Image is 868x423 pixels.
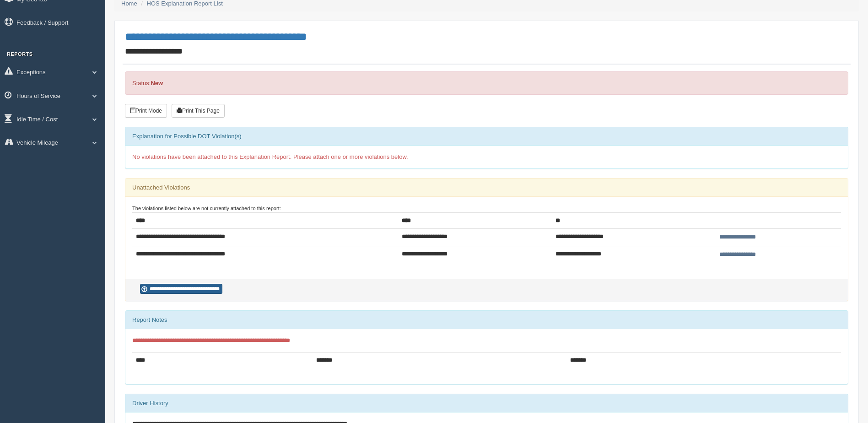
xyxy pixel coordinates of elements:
[125,71,848,95] div: Status:
[132,206,281,211] small: The violations listed below are not currently attached to this report:
[125,179,848,197] div: Unattached Violations
[151,80,163,87] strong: New
[172,104,225,118] button: Print This Page
[125,104,167,118] button: Print Mode
[132,153,408,160] span: No violations have been attached to this Explanation Report. Please attach one or more violations...
[125,311,848,329] div: Report Notes
[125,394,848,412] div: Driver History
[125,127,848,146] div: Explanation for Possible DOT Violation(s)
